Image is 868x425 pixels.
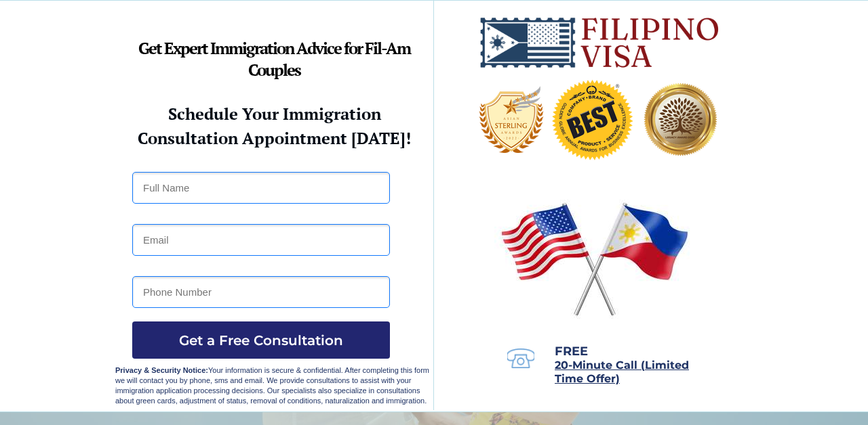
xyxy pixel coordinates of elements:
[115,366,208,374] strong: Privacy & Security Notice:
[555,360,689,384] a: 20-Minute Call (Limited Time Offer)
[138,37,410,81] strong: Get Expert Immigration Advice for Fil-Am Couples
[132,224,390,256] input: Email
[132,332,390,349] span: Get a Free Consultation
[132,321,390,359] button: Get a Free Consultation
[555,344,588,359] span: FREE
[132,276,390,308] input: Phone Number
[555,359,689,385] span: 20-Minute Call (Limited Time Offer)
[138,127,411,149] strong: Consultation Appointment [DATE]!
[132,172,390,204] input: Full Name
[115,366,429,405] span: Your information is secure & confidential. After completing this form we will contact you by phon...
[168,103,381,125] strong: Schedule Your Immigration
